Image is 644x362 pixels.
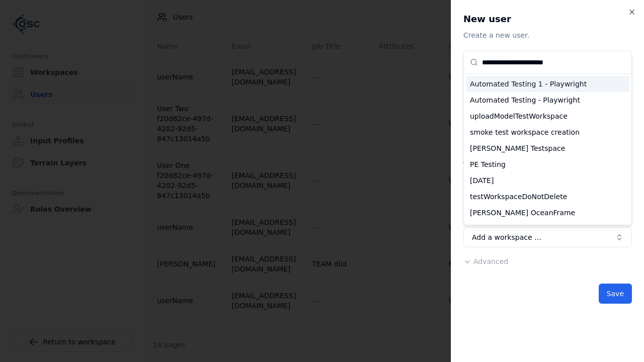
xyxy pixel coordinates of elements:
[466,172,629,189] div: [DATE]
[466,76,629,92] div: Automated Testing 1 - Playwright
[466,92,629,108] div: Automated Testing - Playwright
[466,108,629,124] div: uploadModelTestWorkspace
[464,74,631,225] div: Suggestions
[466,124,629,140] div: smoke test workspace creation
[466,205,629,221] div: [PERSON_NAME] OceanFrame
[466,189,629,205] div: testWorkspaceDoNotDelete
[466,221,629,237] div: usama test 4
[466,140,629,156] div: [PERSON_NAME] Testspace
[466,156,629,172] div: PE Testing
